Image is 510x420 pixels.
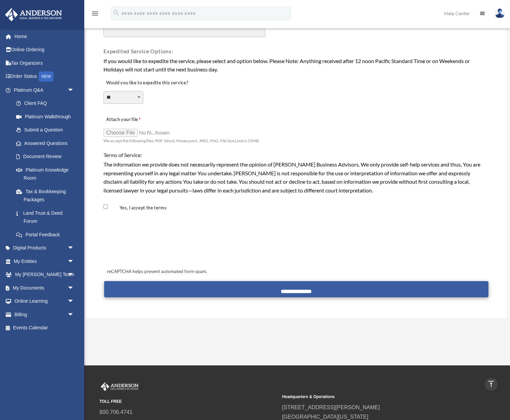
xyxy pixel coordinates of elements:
a: Tax & Bookkeeping Packages [9,185,84,206]
div: If you would like to expedite the service, please select and option below. Please Note: Anything ... [103,57,489,74]
a: Platinum Knowledge Room [9,163,84,185]
h4: Terms of Service: [103,151,489,159]
a: Order StatusNEW [5,70,84,84]
img: User Pic [495,8,505,18]
a: Submit a Question [9,123,84,137]
img: Anderson Advisors Platinum Portal [99,382,140,391]
iframe: reCAPTCHA [105,228,207,254]
a: Document Review [9,150,81,163]
i: search [113,9,120,17]
label: Yes, I accept the terms [109,205,169,211]
a: Events Calendar [5,321,84,335]
div: The information we provide does not necessarily represent the opinion of [PERSON_NAME] Business A... [103,160,489,194]
a: [STREET_ADDRESS][PERSON_NAME] [282,404,380,410]
label: Would you like to expedite this service? [103,78,190,88]
small: TOLL FREE [99,398,277,405]
a: My [PERSON_NAME] Teamarrow_drop_down [5,268,84,281]
div: NEW [39,71,54,82]
a: Platinum Walkthrough [9,110,84,123]
div: reCAPTCHA helps prevent automated form spam. [104,268,488,276]
a: Home [5,30,84,43]
a: Answered Questions [9,137,84,150]
a: menu [91,12,99,18]
a: Land Trust & Deed Forum [9,206,84,228]
a: Tax Organizers [5,56,84,70]
a: Digital Productsarrow_drop_down [5,241,84,255]
span: arrow_drop_down [67,241,81,255]
i: vertical_align_top [487,380,495,388]
span: arrow_drop_down [67,268,81,282]
a: Online Learningarrow_drop_down [5,295,84,308]
span: arrow_drop_down [67,83,81,97]
a: 800.706.4741 [99,409,132,415]
span: arrow_drop_down [67,281,81,295]
a: Online Ordering [5,43,84,57]
a: My Documentsarrow_drop_down [5,281,84,295]
a: Client FAQ [9,97,84,110]
span: arrow_drop_down [67,295,81,308]
small: Headquarters & Operations [282,393,460,400]
a: Platinum Q&Aarrow_drop_down [5,83,84,97]
span: We accept the following files: PDF, Word, Powerpoint, JPEG, PNG. File Size Limit is 25MB. [103,138,260,143]
a: [GEOGRAPHIC_DATA][US_STATE] [282,414,368,420]
a: Portal Feedback [9,228,84,241]
span: arrow_drop_down [67,308,81,322]
span: arrow_drop_down [67,254,81,268]
a: Billingarrow_drop_down [5,308,84,321]
span: Expedited Service Options: [103,48,173,54]
i: menu [91,9,99,18]
a: vertical_align_top [484,377,498,391]
a: My Entitiesarrow_drop_down [5,254,84,268]
img: Anderson Advisors Platinum Portal [3,8,64,21]
label: Attach your file [103,115,171,125]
